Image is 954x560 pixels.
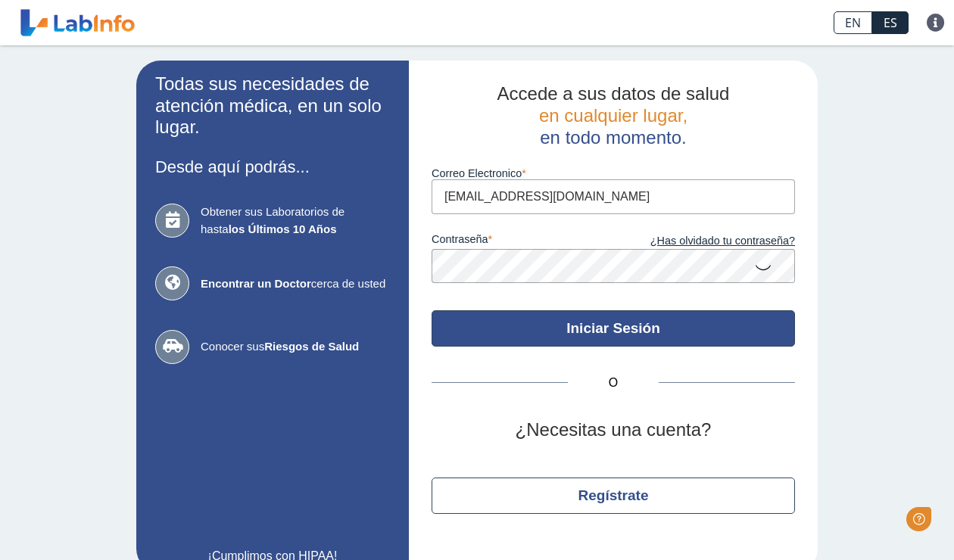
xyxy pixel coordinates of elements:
[229,222,337,235] b: los Últimos 10 Años
[201,338,390,356] span: Conocer sus
[872,11,909,34] a: ES
[568,374,659,392] span: O
[432,419,795,441] h2: ¿Necesitas una cuenta?
[201,277,311,290] b: Encontrar un Doctor
[201,204,390,238] span: Obtener sus Laboratorios de hasta
[497,83,730,104] span: Accede a sus datos de salud
[539,105,687,126] span: en cualquier lugar,
[432,233,613,250] label: contraseña
[155,73,390,138] h2: Todas sus necesidades de atención médica, en un solo lugar.
[432,167,795,179] label: Correo Electronico
[819,501,937,543] iframe: Help widget launcher
[613,233,795,250] a: ¿Has olvidado tu contraseña?
[264,340,359,353] b: Riesgos de Salud
[540,127,686,148] span: en todo momento.
[432,310,795,347] button: Iniciar Sesión
[432,478,795,514] button: Regístrate
[834,11,872,34] a: EN
[155,157,390,176] h3: Desde aquí podrás...
[201,275,390,293] span: cerca de usted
